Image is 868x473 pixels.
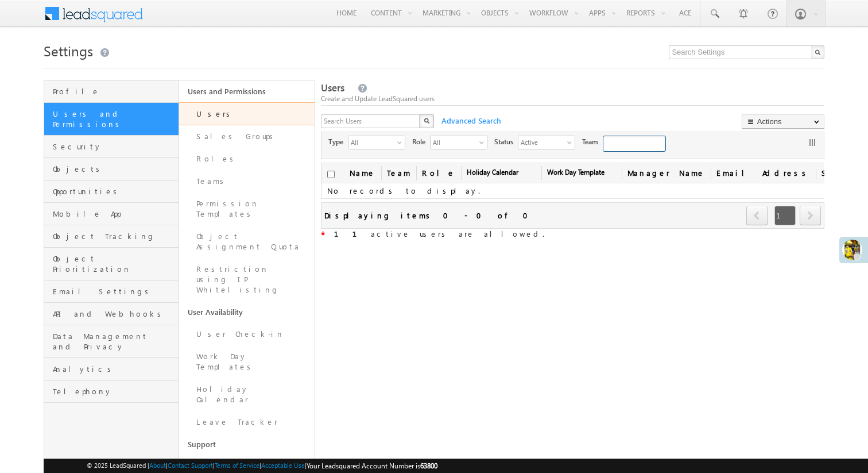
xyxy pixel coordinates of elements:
strong: 11 [334,229,371,239]
a: Leave Tracker [179,411,315,433]
a: Email Address [711,163,816,183]
span: Telephony [53,386,176,397]
span: Settings [44,41,93,60]
span: Your Leadsquared Account Number is [307,462,437,470]
span: Manager Name [622,163,711,183]
a: Acceptable Use [261,462,305,469]
a: Teams [179,170,315,193]
span: Object Tracking [53,231,176,241]
span: Team [582,137,603,147]
span: next [800,206,821,225]
a: About [149,462,166,469]
a: Permission Templates [179,193,315,225]
a: Name [344,163,381,183]
span: Holiday Calendar [461,163,541,183]
a: Object Prioritization [44,248,179,280]
span: Users and Permissions [53,109,176,129]
a: Work Day Templates [179,345,315,378]
span: Team [381,163,416,183]
img: Search [424,118,429,124]
span: select [479,139,489,145]
a: next [800,207,821,225]
a: prev [746,207,768,225]
a: Users and Permissions [44,103,179,136]
span: Opportunities [53,186,176,197]
a: Support [179,433,315,455]
span: © 2025 LeadSquared | | | | | [87,460,437,471]
a: Terms of Service [215,462,259,469]
span: Role [412,137,430,147]
span: Email Settings [53,286,176,297]
a: Sales Groups [179,125,315,148]
a: Users [179,102,315,125]
a: Mobile App [44,203,179,225]
a: Contact Support [168,462,213,469]
a: Email Settings [44,280,179,303]
span: 1 [774,206,796,225]
a: Analytics [44,358,179,380]
span: prev [746,206,768,225]
a: Objects [44,158,179,180]
a: Telephony [44,380,179,403]
a: Holiday Calendar [179,378,315,411]
span: select [397,139,406,145]
a: Users and Permissions [179,80,315,102]
a: Profile [44,80,179,103]
span: Data Management and Privacy [53,331,176,352]
span: active users are allowed. [325,229,544,239]
a: Restriction using IP Whitelisting [179,258,315,301]
div: Create and Update LeadSquared users [321,94,825,104]
a: API and Webhooks [44,303,179,325]
a: Object Assignment Quota [179,225,315,258]
span: Mobile App [53,209,176,219]
span: Active [518,136,565,148]
span: Object Prioritization [53,253,176,274]
a: Opportunities [44,180,179,203]
span: Work Day Template [541,163,622,183]
span: All [431,136,478,148]
a: Object Tracking [44,225,179,248]
span: Security [53,141,176,152]
span: Type [328,137,348,147]
span: Profile [53,86,176,97]
a: Role [416,163,461,183]
button: Actions [742,114,824,129]
input: Search Settings [669,45,824,59]
div: Displaying items 0 - 0 of 0 [324,209,535,222]
a: Roles [179,148,315,170]
span: All [348,136,396,148]
span: select [567,139,576,145]
a: Data Management and Privacy [44,325,179,358]
span: 63800 [420,462,437,470]
span: Objects [53,164,176,174]
span: Users [321,81,344,94]
a: User Check-in [179,323,315,345]
span: API and Webhooks [53,309,176,319]
span: Advanced Search [436,116,505,126]
a: User Availability [179,301,315,323]
span: Analytics [53,364,176,374]
span: Status [494,137,518,147]
input: Search Users [321,114,421,128]
a: Security [44,136,179,158]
